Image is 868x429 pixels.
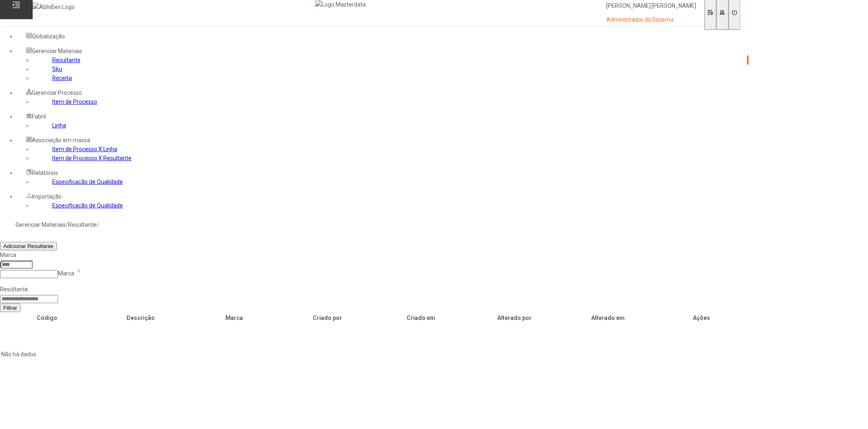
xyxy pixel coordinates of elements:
p: Não há dados [1,350,744,359]
span: Associação em massa [32,137,90,143]
nz-breadcrumb-separator: / [96,221,99,228]
th: Alterado em [562,313,654,323]
a: Receita [52,75,72,81]
a: Resultante [52,57,80,63]
a: Especificação de Qualidade [52,202,123,209]
span: Importação [32,193,62,200]
a: Item de Processo X Resultante [52,155,131,161]
span: Adicionar Resultante [3,243,53,249]
th: Código [1,313,93,323]
p: [PERSON_NAME] [PERSON_NAME] [606,2,697,10]
a: Especificação de Qualidade [52,179,123,185]
nz-select-placeholder: Marca [58,270,74,277]
span: Filtrar [3,305,17,311]
p: Administrador do Sistema [606,16,697,24]
a: Gerenciar Materiais [16,221,66,228]
th: Criado por [281,313,374,323]
th: Ações [655,313,748,323]
th: Marca [188,313,280,323]
span: Globalização [32,33,65,40]
a: Item de Processo X Linha [52,146,117,152]
span: Gerenciar Materiais [32,48,82,54]
th: Descrição [94,313,187,323]
span: Gerenciar Processo [32,89,82,96]
span: Fabril [32,113,46,120]
a: Resultante [68,221,96,228]
a: Linha [52,122,66,129]
nz-breadcrumb-separator: / [66,221,68,228]
a: Item de Processo [52,98,97,105]
a: Sku [52,66,62,72]
th: Criado em [375,313,467,323]
span: Relatórios [32,170,58,176]
th: Alterado por [468,313,561,323]
img: AbInBev Logo [33,2,75,11]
